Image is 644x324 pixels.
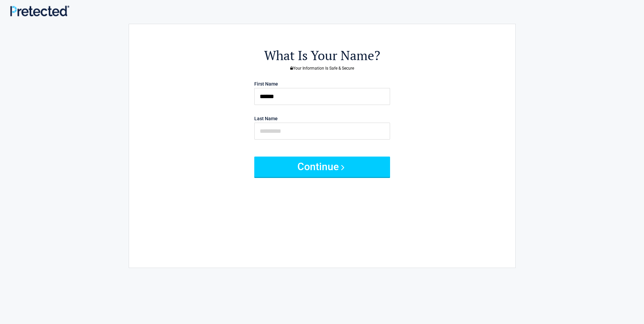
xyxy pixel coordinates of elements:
h3: Your Information Is Safe & Secure [166,66,478,70]
label: First Name [254,82,278,86]
label: Last Name [254,116,278,121]
button: Continue [254,157,390,177]
img: Main Logo [10,5,69,16]
h2: What Is Your Name? [166,47,478,64]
